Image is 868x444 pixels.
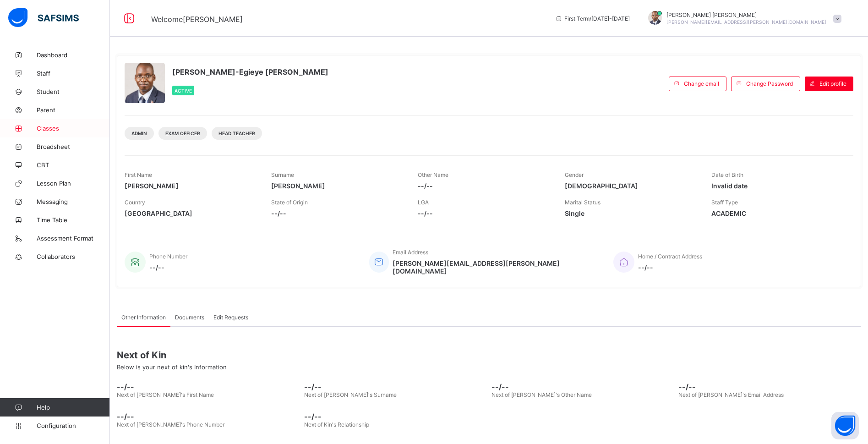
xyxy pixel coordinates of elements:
[117,382,300,391] span: --/--
[271,199,308,206] span: State of Origin
[418,199,429,206] span: LGA
[666,11,826,18] span: [PERSON_NAME] [PERSON_NAME]
[121,314,166,321] span: Other Information
[172,67,328,77] span: [PERSON_NAME]-Egieye [PERSON_NAME]
[149,263,187,271] span: --/--
[165,131,200,136] span: Exam Officer
[711,209,844,217] span: ACADEMIC
[131,131,147,136] span: Admin
[638,253,702,260] span: Home / Contract Address
[37,253,110,260] span: Collaborators
[746,80,793,87] span: Change Password
[565,171,584,178] span: Gender
[117,421,224,428] span: Next of [PERSON_NAME]'s Phone Number
[565,199,601,206] span: Marital Status
[565,209,698,217] span: Single
[638,263,702,271] span: --/--
[491,391,592,398] span: Next of [PERSON_NAME]'s Other Name
[37,143,110,150] span: Broadsheet
[149,253,187,260] span: Phone Number
[418,209,551,217] span: --/--
[37,125,110,132] span: Classes
[37,235,110,242] span: Assessment Format
[666,19,826,25] span: [PERSON_NAME][EMAIL_ADDRESS][PERSON_NAME][DOMAIN_NAME]
[125,199,145,206] span: Country
[117,412,300,421] span: --/--
[684,80,719,87] span: Change email
[393,249,428,256] span: Email Address
[565,182,698,190] span: [DEMOGRAPHIC_DATA]
[37,198,110,205] span: Messaging
[37,51,110,59] span: Dashboard
[271,182,404,190] span: [PERSON_NAME]
[678,391,784,398] span: Next of [PERSON_NAME]'s Email Address
[125,171,152,178] span: First Name
[8,8,79,27] img: safsims
[678,382,861,391] span: --/--
[151,15,243,24] span: Welcome [PERSON_NAME]
[304,391,397,398] span: Next of [PERSON_NAME]'s Surname
[393,259,600,275] span: [PERSON_NAME][EMAIL_ADDRESS][PERSON_NAME][DOMAIN_NAME]
[271,171,294,178] span: Surname
[304,382,487,391] span: --/--
[639,11,846,26] div: Paul-EgieyeMichael
[304,412,487,421] span: --/--
[37,70,110,77] span: Staff
[304,421,369,428] span: Next of Kin's Relationship
[831,412,859,439] button: Open asap
[37,161,110,169] span: CBT
[117,350,861,361] span: Next of Kin
[117,363,227,371] span: Below is your next of kin's Information
[125,209,257,217] span: [GEOGRAPHIC_DATA]
[218,131,255,136] span: Head Teacher
[37,88,110,95] span: Student
[37,106,110,114] span: Parent
[37,404,109,411] span: Help
[711,199,738,206] span: Staff Type
[711,171,743,178] span: Date of Birth
[555,15,630,22] span: session/term information
[175,88,192,93] span: Active
[117,391,214,398] span: Next of [PERSON_NAME]'s First Name
[37,216,110,224] span: Time Table
[819,80,846,87] span: Edit profile
[175,314,204,321] span: Documents
[418,171,448,178] span: Other Name
[271,209,404,217] span: --/--
[125,182,257,190] span: [PERSON_NAME]
[418,182,551,190] span: --/--
[491,382,674,391] span: --/--
[711,182,844,190] span: Invalid date
[37,422,109,429] span: Configuration
[213,314,248,321] span: Edit Requests
[37,180,110,187] span: Lesson Plan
